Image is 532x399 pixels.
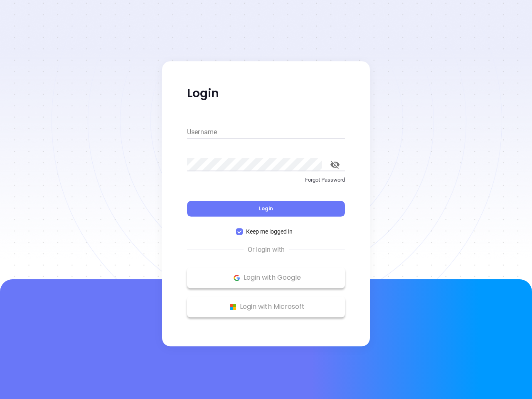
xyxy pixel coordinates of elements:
p: Login with Microsoft [191,300,341,313]
img: Microsoft Logo [228,302,238,312]
span: Or login with [244,245,289,255]
img: Google Logo [232,273,242,283]
button: Microsoft Logo Login with Microsoft [187,296,345,317]
button: toggle password visibility [325,155,345,175]
span: Keep me logged in [243,227,296,236]
button: Google Logo Login with Google [187,267,345,288]
p: Login [187,86,345,101]
p: Login with Google [191,271,341,284]
a: Forgot Password [187,176,345,191]
button: Login [187,201,345,217]
p: Forgot Password [187,176,345,184]
span: Login [259,205,273,212]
